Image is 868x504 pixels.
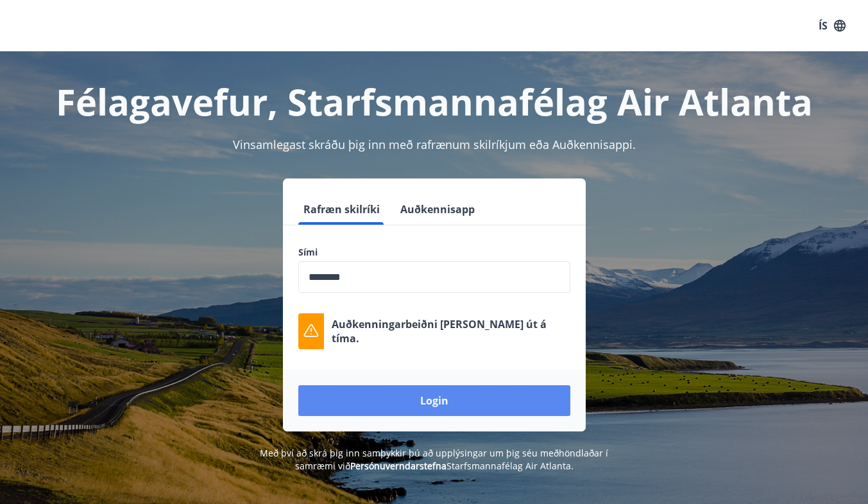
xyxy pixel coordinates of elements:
[298,385,570,416] button: Login
[812,14,853,37] button: ÍS
[395,194,480,225] button: Auðkennisapp
[298,194,385,225] button: Rafræn skilríki
[298,246,570,259] label: Sími
[350,460,447,472] a: Persónuverndarstefna
[332,317,570,345] p: Auðkenningarbeiðni [PERSON_NAME] út á tíma.
[15,77,853,126] h1: Félagavefur, Starfsmannafélag Air Atlanta
[260,447,608,472] span: Með því að skrá þig inn samþykkir þú að upplýsingar um þig séu meðhöndlaðar í samræmi við Starfsm...
[233,137,636,152] span: Vinsamlegast skráðu þig inn með rafrænum skilríkjum eða Auðkennisappi.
